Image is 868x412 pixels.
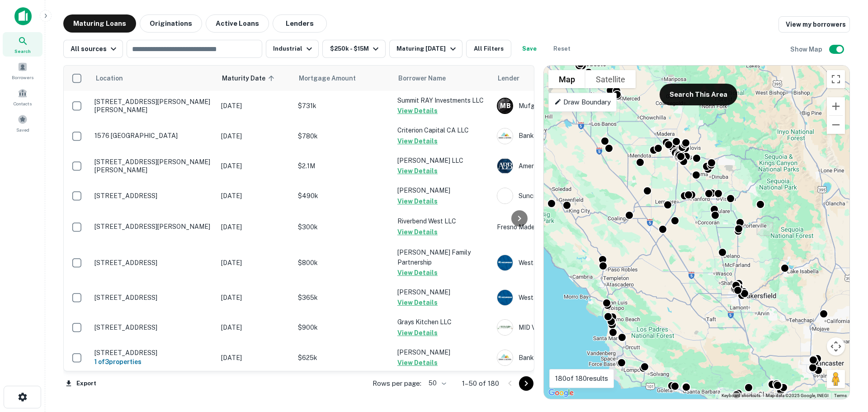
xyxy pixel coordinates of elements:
[790,44,824,54] h6: Show Map
[397,166,438,176] button: View Details
[766,393,829,398] span: Map data ©2025 Google, INEGI
[221,101,289,111] p: [DATE]
[497,290,513,305] img: picture
[397,196,438,207] button: View Details
[221,131,289,141] p: [DATE]
[397,287,488,297] p: [PERSON_NAME]
[546,387,576,399] a: Open this area in Google Maps (opens a new window)
[94,132,212,140] p: 1576 [GEOGRAPHIC_DATA]
[94,357,212,367] h6: 1 of 3 properties
[63,377,99,390] button: Export
[393,66,492,91] th: Borrower Name
[398,73,446,84] span: Borrower Name
[497,255,513,270] img: picture
[90,66,217,91] th: Location
[221,161,289,171] p: [DATE]
[94,294,212,302] p: [STREET_ADDRESS]
[397,327,438,338] button: View Details
[425,377,448,390] div: 50
[397,347,488,357] p: [PERSON_NAME]
[544,66,849,399] div: 0 0
[14,7,32,25] img: capitalize-icon.png
[298,161,388,171] p: $2.1M
[497,158,513,174] img: picture
[206,14,269,33] button: Active Loans
[94,158,212,174] p: [STREET_ADDRESS][PERSON_NAME][PERSON_NAME]
[515,40,544,58] button: Save your search to get updates of matches that match your search criteria.
[500,101,510,111] p: M B
[497,188,632,204] div: Suncrest Bank
[16,126,29,133] span: Saved
[140,14,202,33] button: Originations
[397,125,488,135] p: Criterion Capital CA LLC
[498,73,519,84] span: Lender
[585,70,636,88] button: Show satellite imagery
[497,319,632,336] div: MID Valley Agricultural Services, Inc.
[389,40,462,58] button: Maturing [DATE]
[778,16,850,33] a: View my borrowers
[273,14,327,33] button: Lenders
[266,40,319,58] button: Industrial
[217,66,293,91] th: Maturity Date
[3,32,42,57] a: Search
[3,85,42,109] a: Contacts
[12,74,33,81] span: Borrowers
[94,323,212,331] p: [STREET_ADDRESS]
[462,378,499,389] p: 1–50 of 180
[827,97,845,115] button: Zoom in
[827,337,845,355] button: Map camera controls
[497,350,632,366] div: Bank Of The Sierra
[497,320,513,335] img: picture
[298,101,388,111] p: $731k
[497,289,632,306] div: Westamerica Bank
[3,111,42,135] a: Saved
[71,43,119,54] div: All sources
[497,158,632,174] div: American Business Bank
[94,192,212,200] p: [STREET_ADDRESS]
[492,66,637,91] th: Lender
[63,40,123,58] button: All sources
[63,14,136,33] button: Maturing Loans
[397,317,488,327] p: Grays Kitchen LLC
[298,293,388,303] p: $365k
[298,191,388,201] p: $490k
[497,255,632,271] div: Westamerica Bank
[397,247,488,267] p: [PERSON_NAME] Family Partnership
[222,73,277,84] span: Maturity Date
[834,393,847,398] a: Terms (opens in new tab)
[497,128,632,144] div: Bank Of The Sierra
[497,98,632,114] div: Mufg Bank LTD
[298,322,388,332] p: $900k
[322,40,386,58] button: $250k - $15M
[548,70,585,88] button: Show street map
[293,66,393,91] th: Mortgage Amount
[397,227,438,237] button: View Details
[397,297,438,308] button: View Details
[298,258,388,268] p: $800k
[221,322,289,332] p: [DATE]
[497,128,513,144] img: picture
[397,357,438,368] button: View Details
[519,376,533,391] button: Go to next page
[95,73,123,84] span: Location
[722,393,760,399] button: Keyboard shortcuts
[397,185,488,195] p: [PERSON_NAME]
[397,95,488,105] p: Summit RAY Investments LLC
[823,340,868,383] iframe: Chat Widget
[14,47,31,55] span: Search
[397,156,488,166] p: [PERSON_NAME] LLC
[497,350,513,365] img: picture
[221,222,289,232] p: [DATE]
[555,373,608,384] p: 180 of 180 results
[660,84,737,105] button: Search This Area
[827,70,845,88] button: Toggle fullscreen view
[3,58,42,83] a: Borrowers
[94,259,212,267] p: [STREET_ADDRESS]
[221,293,289,303] p: [DATE]
[554,97,611,108] p: Draw Boundary
[299,73,368,84] span: Mortgage Amount
[298,222,388,232] p: $300k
